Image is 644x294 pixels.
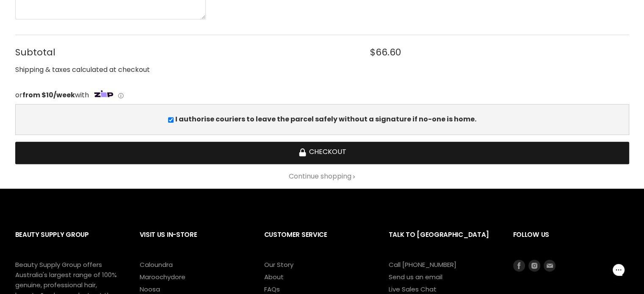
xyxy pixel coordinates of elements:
[91,88,117,100] img: Zip Logo
[15,47,352,58] span: Subtotal
[602,254,636,286] iframe: Gorgias live chat messenger
[15,65,629,75] div: Shipping & taxes calculated at checkout
[264,260,293,269] a: Our Story
[140,285,160,294] a: Noosa
[370,47,401,58] span: $66.60
[140,272,185,281] a: Maroochydore
[389,224,496,259] h2: Talk to [GEOGRAPHIC_DATA]
[175,114,476,124] b: I authorise couriers to leave the parcel safely without a signature if no-one is home.
[140,224,247,259] h2: Visit Us In-Store
[389,272,442,281] a: Send us an email
[15,90,89,100] span: or with
[140,260,173,269] a: Caloundra
[264,224,372,259] h2: Customer Service
[15,142,629,164] button: Checkout
[389,260,456,269] a: Call [PHONE_NUMBER]
[22,90,75,100] strong: from $10/week
[389,285,437,294] a: Live Sales Chat
[15,224,123,259] h2: Beauty Supply Group
[264,285,280,294] a: FAQs
[264,272,284,281] a: About
[513,224,629,259] h2: Follow us
[15,173,629,180] a: Continue shopping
